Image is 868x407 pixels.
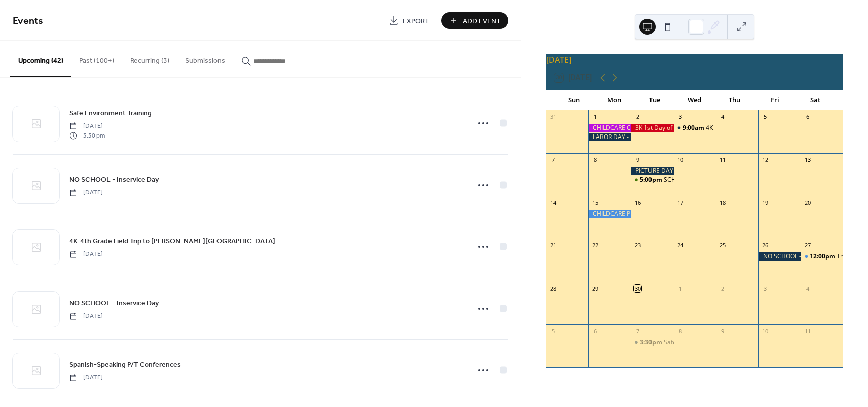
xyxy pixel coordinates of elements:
span: Add Event [463,16,501,26]
a: Export [381,12,437,29]
div: 24 [677,242,684,249]
span: NO SCHOOL - Inservice Day [69,298,159,309]
div: 31 [549,113,557,121]
div: 20 [804,199,811,206]
div: LABOR DAY - NO SCHOOL [588,133,631,142]
span: Spanish-Speaking P/T Conferences [69,360,181,370]
span: [DATE] [69,188,103,197]
div: 7 [634,327,641,335]
div: 3 [762,285,769,292]
div: 8 [677,327,684,335]
div: Sun [554,90,594,110]
div: 11 [719,156,726,164]
span: Safe Environment Training [69,108,152,119]
div: 5 [762,113,769,121]
div: Safe Environment Training [631,338,674,347]
div: 9 [719,327,726,335]
span: [DATE] [69,122,105,131]
a: NO SCHOOL - Inservice Day [69,297,159,309]
div: 19 [762,199,769,206]
div: 2 [719,285,726,292]
div: 14 [549,199,557,206]
div: Wed [675,90,715,110]
div: 3K 1st Day of School [631,124,674,132]
div: 2 [634,113,641,121]
div: 1 [677,285,684,292]
div: 9 [634,156,641,164]
span: Events [13,11,43,31]
a: Safe Environment Training [69,107,152,119]
div: 4 [804,285,811,292]
span: [DATE] [69,373,103,382]
span: Export [403,16,429,26]
span: NO SCHOOL - Inservice Day [69,175,159,185]
div: 10 [677,156,684,164]
span: 3:30pm [640,338,664,347]
a: 4K-4th Grade Field Trip to [PERSON_NAME][GEOGRAPHIC_DATA] [69,235,275,247]
div: 16 [634,199,641,206]
div: 18 [719,199,726,206]
div: 4K - 4th Grade Vision Screening [674,124,716,132]
span: 4K-4th Grade Field Trip to [PERSON_NAME][GEOGRAPHIC_DATA] [69,236,275,247]
div: PICTURE DAY [631,167,674,175]
div: Mon [594,90,634,110]
div: 10 [762,327,769,335]
div: 29 [591,285,599,292]
span: [DATE] [69,312,103,321]
div: Trivia Night [801,252,843,261]
div: Sat [795,90,835,110]
span: 5:00pm [640,176,664,184]
div: 28 [549,285,557,292]
div: Thu [715,90,755,110]
div: 21 [549,242,557,249]
div: 12 [762,156,769,164]
div: 6 [591,327,599,335]
div: 4 [719,113,726,121]
div: Tue [634,90,675,110]
div: 15 [591,199,599,206]
div: 26 [762,242,769,249]
span: 12:00pm [810,252,837,261]
span: 9:00am [683,124,706,132]
a: NO SCHOOL - Inservice Day [69,174,159,185]
div: 1 [591,113,599,121]
div: 8 [591,156,599,164]
span: [DATE] [69,250,103,259]
div: Fri [755,90,795,110]
span: 3:30 pm [69,131,105,140]
div: NO SCHOOL - Inservice Day [758,252,801,261]
button: Upcoming (42) [10,41,71,77]
div: 22 [591,242,599,249]
div: 11 [804,327,811,335]
a: Spanish-Speaking P/T Conferences [69,359,181,370]
div: SCHOOL ADVISORY / HOME & SCHOOL MTG [631,176,674,184]
div: 17 [677,199,684,206]
button: Recurring (3) [122,41,177,76]
button: Submissions [177,41,233,76]
button: Past (100+) [71,41,122,76]
div: 30 [634,285,641,292]
div: 25 [719,242,726,249]
div: 27 [804,242,811,249]
div: CHILDCARE PLANNERS DUE [588,210,631,218]
div: 13 [804,156,811,164]
div: 23 [634,242,641,249]
div: 5 [549,327,557,335]
div: 3 [677,113,684,121]
div: 7 [549,156,557,164]
button: Add Event [441,12,508,29]
div: SCHOOL ADVISORY / HOME & SCHOOL MTG [664,176,788,184]
div: 4K - 4th Grade Vision Screening [706,124,794,132]
div: 6 [804,113,811,121]
div: CHILDCARE CLOSED [588,124,631,132]
div: Safe Environment Training [664,338,738,347]
div: [DATE] [546,54,843,66]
